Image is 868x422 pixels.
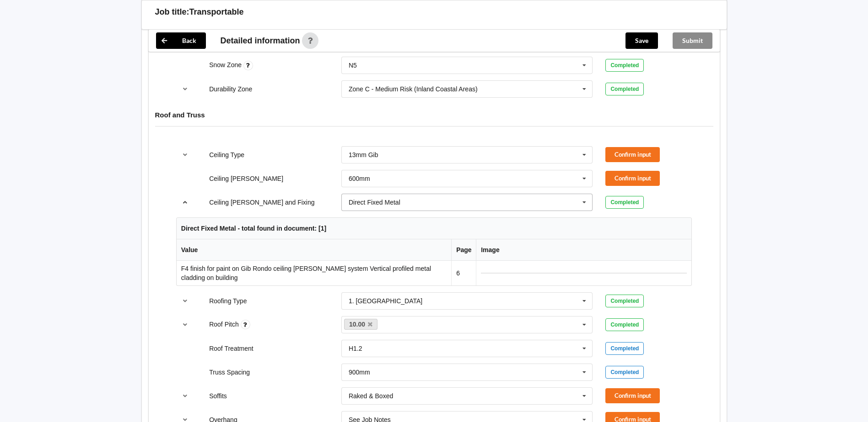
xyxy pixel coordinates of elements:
[349,298,422,304] div: 1. [GEOGRAPHIC_DATA]
[189,7,244,17] h3: Transportable
[156,32,206,49] button: Back
[349,152,378,158] div: 13mm Gib
[176,194,194,211] button: reference-toggle
[605,318,644,331] div: Completed
[209,297,247,305] label: Roofing Type
[481,273,687,274] img: ai_input-page6-CeilingBattenFixing-0-0.jpeg
[209,199,314,206] label: Ceiling [PERSON_NAME] and Fixing
[349,86,478,92] div: Zone C - Medium Risk (Inland Coastal Areas)
[209,61,243,69] label: Snow Zone
[605,147,660,162] button: Confirm input
[605,342,644,355] div: Completed
[476,239,691,261] th: Image
[605,388,660,403] button: Confirm input
[209,151,244,158] label: Ceiling Type
[605,171,660,186] button: Confirm input
[155,111,713,119] h4: Roof and Truss
[176,388,194,404] button: reference-toggle
[221,37,300,45] span: Detailed information
[177,261,451,285] td: F4 finish for paint on Gib Rondo ceiling [PERSON_NAME] system Vertical profiled metal cladding on...
[451,261,476,285] td: 6
[176,316,194,333] button: reference-toggle
[155,7,189,17] h3: Job title:
[176,147,194,163] button: reference-toggle
[605,295,644,307] div: Completed
[349,175,370,182] div: 600mm
[451,239,476,261] th: Page
[177,239,451,261] th: Value
[177,218,691,239] th: Direct Fixed Metal - total found in document: [1]
[605,83,644,95] div: Completed
[605,196,644,209] div: Completed
[349,369,370,375] div: 900mm
[349,62,357,69] div: N5
[176,81,194,97] button: reference-toggle
[625,32,658,49] button: Save
[605,366,644,379] div: Completed
[605,59,644,72] div: Completed
[209,85,252,93] label: Durability Zone
[209,392,227,400] label: Soffits
[209,321,240,328] label: Roof Pitch
[209,369,250,376] label: Truss Spacing
[209,345,253,352] label: Roof Treatment
[344,319,378,330] a: 10.00
[349,345,362,352] div: H1.2
[349,393,393,399] div: Raked & Boxed
[349,199,400,206] div: Direct Fixed Metal
[209,175,283,182] label: Ceiling [PERSON_NAME]
[176,293,194,309] button: reference-toggle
